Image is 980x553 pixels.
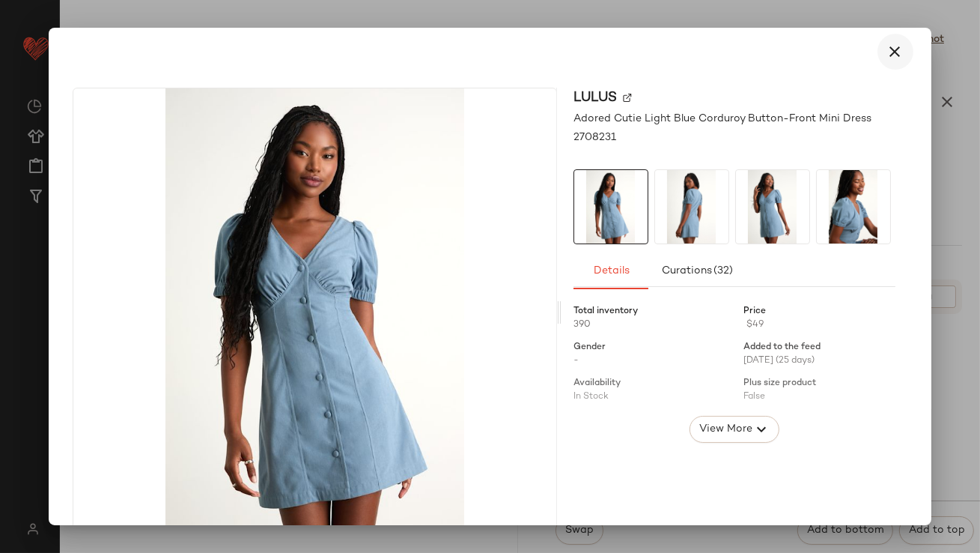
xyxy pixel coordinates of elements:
img: 2708231_02_front_2025-08-21.jpg [73,88,556,537]
span: Details [592,265,629,277]
span: Adored Cutie Light Blue Corduroy Button-Front Mini Dress [573,111,871,127]
img: 2708231_06_detail_2025-08-21.jpg [736,170,809,244]
button: View More [689,416,779,443]
img: 2708231_04_back_2025-08-21.jpg [655,170,728,244]
span: 2708231 [573,130,616,145]
img: 2708231_07_misc_2025-08-21_1.jpg [817,170,890,244]
span: (32) [712,265,732,277]
span: View More [698,420,752,438]
span: Lulus [573,88,617,108]
img: svg%3e [623,93,632,102]
span: Curations [661,265,733,277]
img: 2708231_02_front_2025-08-21.jpg [574,170,648,244]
